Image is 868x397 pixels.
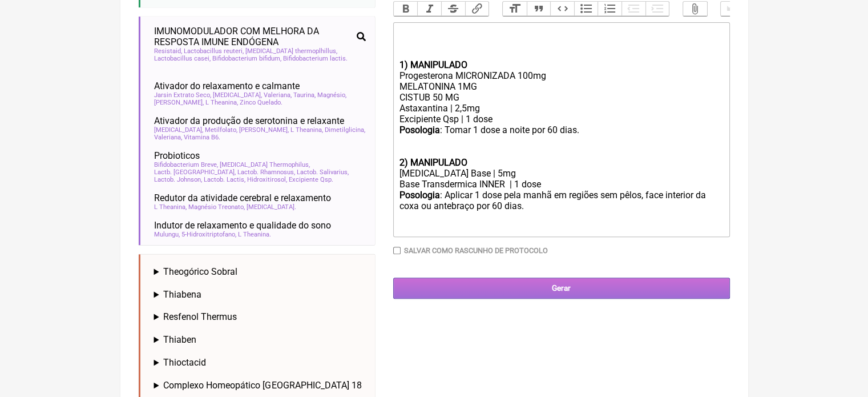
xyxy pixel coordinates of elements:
button: Italic [417,2,441,17]
span: Lactb. [GEOGRAPHIC_DATA] [154,169,236,176]
span: Complexo Homeopático [GEOGRAPHIC_DATA] 18 [163,380,361,391]
summary: Complexo Homeopático [GEOGRAPHIC_DATA] 18 [154,380,366,391]
span: Lactob. Lactis [204,176,245,183]
div: Progesterona MICRONIZADA 100mg MELATONINA 1MG CISTUB 50 MG Astaxantina | 2,5mg [399,70,723,114]
span: Lactobacillus reuteri [184,47,244,55]
strong: Posologia [399,125,439,135]
span: Probioticos [154,150,200,161]
span: Zinco Quelado [240,99,282,106]
span: Theogórico Sobral [163,266,237,277]
summary: Resfenol Thermus [154,311,366,322]
span: Resistaid [154,47,182,55]
div: : Aplicar 1 dose pela manhã em regiões sem pêlos, face interior da coxa ou antebraço por 60 dias. [399,190,723,233]
button: Bullets [574,2,598,17]
strong: 1) MANIPULADO [399,59,467,70]
span: Taurina [293,91,316,99]
button: Undo [721,2,745,17]
button: Attach Files [683,2,707,17]
span: Resfenol Thermus [163,311,237,322]
div: Excipiente Qsp | 1 dose [399,114,723,125]
span: Valeriana [154,134,182,141]
button: Heading [503,2,527,17]
button: Code [550,2,574,17]
span: [PERSON_NAME] [239,126,289,134]
span: Lactobacillus casei [154,55,211,62]
span: Lactob. Johnson [154,176,202,183]
button: Increase Level [645,2,669,17]
span: Redutor da atividade cerebral e relaxamento [154,193,331,203]
span: L Theanina [238,231,271,238]
span: Thiabena [163,289,201,300]
span: Valeriana [264,91,292,99]
span: [MEDICAL_DATA] [213,91,262,99]
label: Salvar como rascunho de Protocolo [404,246,548,255]
div: Base Transdermica INNER | 1 dose [399,179,723,190]
span: Jarsin Extrato Seco [154,91,211,99]
summary: Thioctacid [154,357,366,368]
strong: Posologia [399,190,439,200]
span: 5-Hidroxitriptofano [181,231,236,238]
span: Dimetilglicina [325,126,365,134]
span: Thioctacid [163,357,206,368]
span: Bifidobacterium bifidum [212,55,281,62]
span: Ativador do relaxamento e calmante [154,81,300,91]
span: Bifidobacterium Breve [154,161,218,169]
span: [MEDICAL_DATA] Thermophilus [220,161,310,169]
span: Lactob. Salivarius [297,169,349,176]
span: Lactob. Rhamnosus [237,169,295,176]
button: Decrease Level [621,2,645,17]
span: Magnésio [317,91,346,99]
div: [MEDICAL_DATA] Base | 5mg [399,168,723,179]
button: Bold [394,2,418,17]
button: Quote [527,2,551,17]
summary: Theogórico Sobral [154,266,366,277]
span: [PERSON_NAME] [154,99,204,106]
span: L Theanina [290,126,323,134]
summary: Thiabena [154,289,366,300]
span: Indutor de relaxamento e qualidade do sono [154,220,331,231]
span: L Theanina [154,203,187,211]
span: Hidroxitirosol [247,176,287,183]
strong: 2) MANIPULADO [399,157,467,168]
span: [MEDICAL_DATA] [247,203,296,211]
span: [MEDICAL_DATA] thermoplhillus [245,47,337,55]
span: IMUNOMODULADOR COM MELHORA DA RESPOSTA IMUNE ENDÓGENA [154,26,352,47]
span: Excipiente Qsp [289,176,333,183]
button: Link [465,2,489,17]
span: [MEDICAL_DATA] [154,126,203,134]
button: Strikethrough [441,2,465,17]
span: Thiaben [163,334,196,345]
span: Ativador da produção de serotonina e relaxante [154,115,344,126]
input: Gerar [393,278,730,299]
div: : Tomar 1 dose a noite por 60 dias. [399,125,723,157]
span: L Theanina [205,99,238,106]
span: Magnésio Treonato [188,203,245,211]
button: Numbers [597,2,621,17]
span: Bifidobacterium lactis [283,55,348,62]
span: Mulungu [154,231,180,238]
span: Vitamina B6 [184,134,220,141]
span: Metilfolato [205,126,237,134]
summary: Thiaben [154,334,366,345]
